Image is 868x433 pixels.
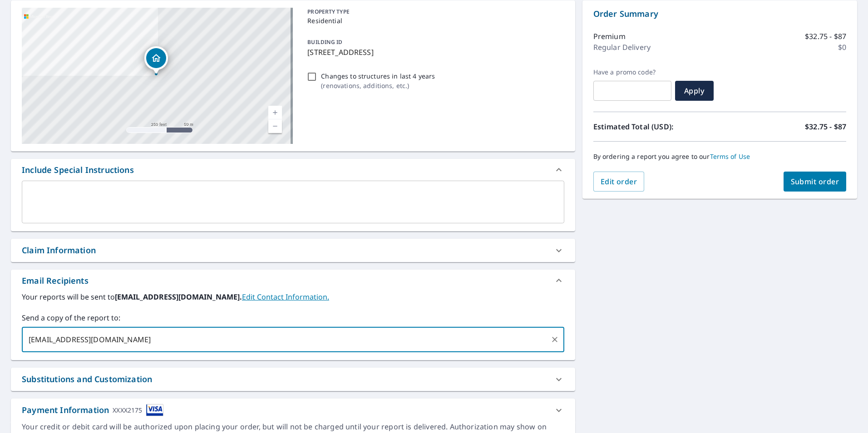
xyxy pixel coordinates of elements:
[593,153,846,161] p: By ordering a report you agree to our
[593,68,671,76] label: Have a promo code?
[682,86,706,96] span: Apply
[11,399,575,422] div: Payment InformationXXXX2175cardImage
[791,177,839,187] span: Submit order
[22,275,89,287] div: Email Recipients
[146,404,163,416] img: cardImage
[115,292,242,302] b: [EMAIL_ADDRESS][DOMAIN_NAME].
[838,42,846,53] p: $0
[22,164,134,176] div: Include Special Instructions
[321,71,435,81] p: Changes to structures in last 4 years
[710,152,750,161] a: Terms of Use
[307,16,560,25] p: Residential
[144,46,168,74] div: Dropped pin, building 1, Residential property, 8609 Harbortowne Dr Clarkston, MI 48348
[601,177,637,187] span: Edit order
[242,292,329,302] a: EditContactInfo
[22,404,163,416] div: Payment Information
[593,31,626,42] p: Premium
[268,106,282,119] a: Current Level 17, Zoom In
[593,121,720,132] p: Estimated Total (USD):
[22,244,96,256] div: Claim Information
[22,373,152,385] div: Substitutions and Customization
[321,81,435,90] p: ( renovations, additions, etc. )
[11,239,575,262] div: Claim Information
[593,42,651,53] p: Regular Delivery
[11,270,575,291] div: Email Recipients
[675,81,714,101] button: Apply
[22,291,564,302] label: Your reports will be sent to
[113,404,142,416] div: XXXX2175
[548,333,561,346] button: Clear
[805,121,846,132] p: $32.75 - $87
[22,312,564,323] label: Send a copy of the report to:
[11,159,575,181] div: Include Special Instructions
[805,31,846,42] p: $32.75 - $87
[593,8,846,20] p: Order Summary
[307,8,560,16] p: PROPERTY TYPE
[307,47,560,58] p: [STREET_ADDRESS]
[268,119,282,133] a: Current Level 17, Zoom Out
[784,172,847,192] button: Submit order
[593,172,645,192] button: Edit order
[307,38,342,46] p: BUILDING ID
[11,368,575,391] div: Substitutions and Customization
